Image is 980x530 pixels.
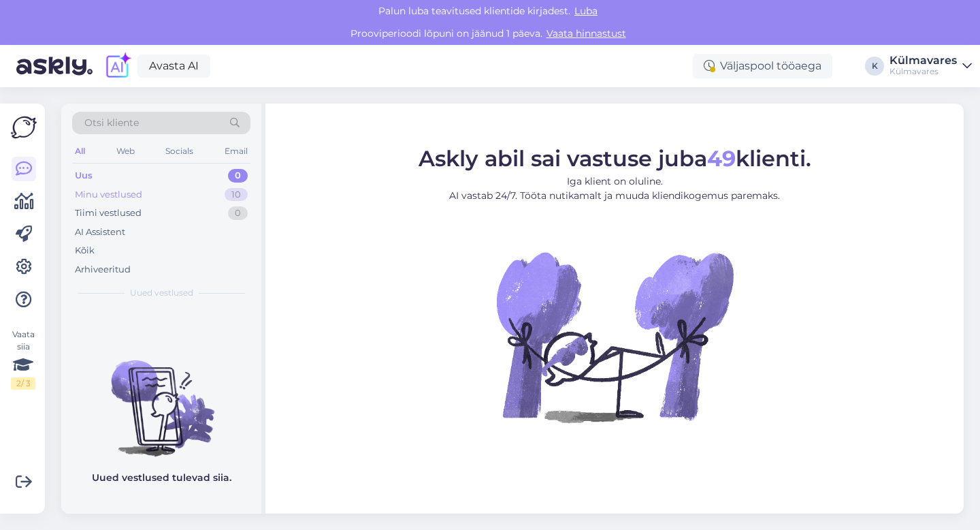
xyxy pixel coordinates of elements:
[75,225,125,239] div: AI Assistent
[11,377,35,390] div: 2 / 3
[225,188,248,202] div: 10
[114,142,137,160] div: Web
[889,55,957,66] div: Külmavares
[75,206,142,220] div: Tiimi vestlused
[75,263,131,277] div: Arhiveeritud
[419,145,811,172] span: Askly abil sai vastuse juba klienti.
[419,174,811,203] p: Iga klient on oluline. AI vastab 24/7. Tööta nutikamalt ja muuda kliendikogemus paremaks.
[707,145,736,172] b: 49
[570,5,602,17] span: Luba
[11,114,37,140] img: Askly Logo
[865,57,884,76] div: K
[163,142,196,160] div: Socials
[84,116,139,130] span: Otsi kliente
[72,142,88,160] div: All
[889,55,972,77] a: KülmavaresKülmavares
[130,287,193,299] span: Uued vestlused
[889,66,957,77] div: Külmavares
[492,214,737,459] img: No Chat active
[103,52,132,80] img: explore-ai
[75,244,95,258] div: Kõik
[137,54,210,78] a: Avasta AI
[11,328,35,390] div: Vaata siia
[542,27,630,40] a: Vaata hinnastust
[228,169,248,183] div: 0
[61,336,261,458] img: No chats
[222,142,250,160] div: Email
[92,471,231,485] p: Uued vestlused tulevad siia.
[75,169,93,183] div: Uus
[75,188,142,202] div: Minu vestlused
[693,54,832,78] div: Väljaspool tööaega
[228,206,248,220] div: 0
